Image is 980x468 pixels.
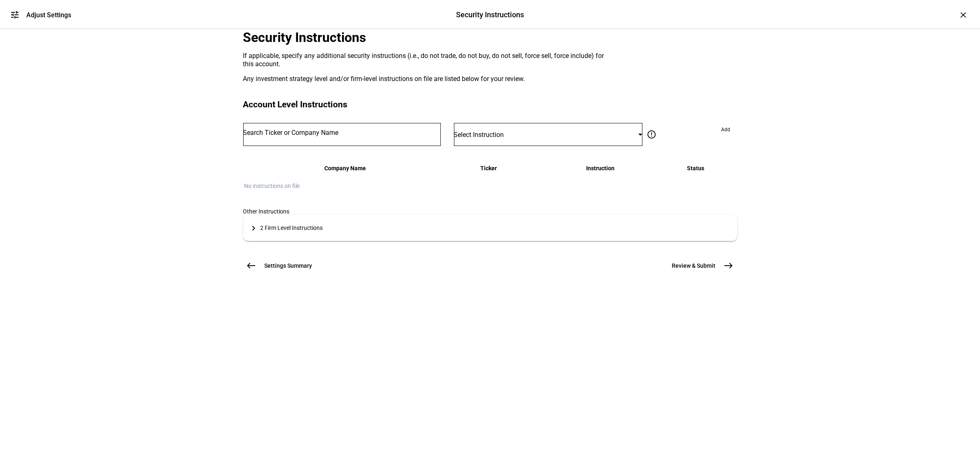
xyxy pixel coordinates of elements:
button: Settings Summary [243,257,322,274]
div: 2 Firm Level Instructions [261,225,323,231]
span: Review & Submit [672,262,716,270]
div: If applicable, specify any additional security instructions (i.e., do not trade, do not buy, do n... [243,52,614,68]
div: Security Instructions [243,30,614,45]
div: Any investment strategy level and/or firm-level instructions on file are listed below for your re... [243,75,614,83]
span: Settings Summary [265,262,312,270]
input: Number [243,130,441,136]
div: Adjust Settings [26,11,71,19]
div: Security Instructions [456,9,524,20]
span: No instructions on file [244,183,300,189]
mat-expansion-panel-header: 2 Firm Level Instructions [243,215,737,241]
mat-icon: keyboard_arrow_right [249,223,259,233]
span: Select Instruction [454,131,504,139]
div: Other Instructions [243,208,737,215]
mat-icon: error_outline [647,130,656,139]
span: Instruction [586,165,615,171]
span: Ticker [480,165,497,171]
div: × [957,8,970,21]
span: Company Name [324,165,366,171]
mat-icon: east [724,261,734,271]
mat-icon: tune [10,10,20,20]
span: Status [687,165,705,171]
mat-icon: west [247,261,256,271]
div: Account Level Instructions [243,100,737,110]
button: Review & Submit [662,257,737,274]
